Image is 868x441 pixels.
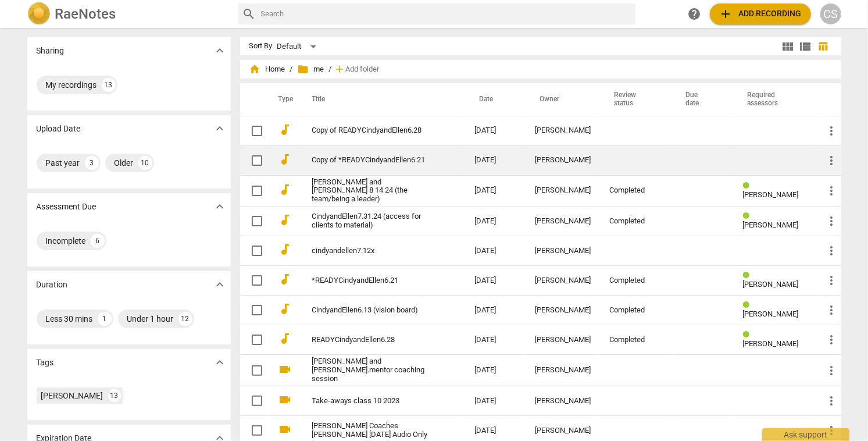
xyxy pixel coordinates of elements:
[102,78,116,92] div: 13
[211,42,228,59] button: Show more
[684,3,705,24] a: Help
[213,44,227,58] span: expand_more
[535,126,591,135] div: [PERSON_NAME]
[825,273,839,287] span: more_vert
[465,145,526,175] td: [DATE]
[671,83,734,116] th: Due date
[600,83,671,116] th: Review status
[27,2,228,26] a: LogoRaeNotes
[609,336,662,344] div: Completed
[249,42,273,51] div: Sort By
[242,7,256,21] span: search
[825,394,839,408] span: more_vert
[815,38,832,55] button: Table view
[298,63,309,75] span: folder
[825,154,839,168] span: more_vert
[535,217,591,226] div: [PERSON_NAME]
[535,186,591,195] div: [PERSON_NAME]
[278,183,292,197] span: audiotrack
[138,156,152,170] div: 10
[820,3,841,24] button: CS
[734,83,816,116] th: Required assessors
[312,276,433,285] a: *READYCindyandEllen6.21
[825,303,839,317] span: more_vert
[278,332,292,346] span: audiotrack
[334,63,346,75] span: add
[609,276,662,285] div: Completed
[465,83,526,116] th: Date
[780,38,797,55] button: Tile view
[465,236,526,266] td: [DATE]
[797,38,815,55] button: List view
[278,302,292,316] span: audiotrack
[825,184,839,198] span: more_vert
[465,296,526,325] td: [DATE]
[312,397,433,406] a: Take-aways class 10 2023
[743,310,799,318] span: [PERSON_NAME]
[312,156,433,165] a: Copy of *READYCindyandEllen6.21
[213,122,227,136] span: expand_more
[249,63,285,75] span: Home
[27,2,51,26] img: Logo
[269,83,298,116] th: Type
[535,366,591,375] div: [PERSON_NAME]
[465,355,526,386] td: [DATE]
[278,393,292,407] span: videocam
[298,63,324,75] span: me
[213,200,227,214] span: expand_more
[46,235,86,247] div: Incomplete
[213,355,227,369] span: expand_more
[609,306,662,315] div: Completed
[743,271,754,280] span: Review status: completed
[278,243,292,257] span: audiotrack
[37,45,65,57] p: Sharing
[46,157,80,169] div: Past year
[312,126,433,135] a: Copy of READYCindyandEllen6.28
[526,83,600,116] th: Owner
[465,207,526,236] td: [DATE]
[278,123,292,137] span: audiotrack
[55,6,116,22] h2: RaeNotes
[312,336,433,344] a: READYCindyandEllen6.28
[743,301,754,310] span: Review status: completed
[609,217,662,226] div: Completed
[211,276,228,293] button: Show more
[278,362,292,376] span: videocam
[719,7,802,21] span: Add recording
[37,357,54,369] p: Tags
[108,389,121,402] div: 13
[346,65,380,74] span: Add folder
[465,386,526,416] td: [DATE]
[278,272,292,286] span: audiotrack
[278,422,292,436] span: videocam
[825,364,839,378] span: more_vert
[535,397,591,406] div: [PERSON_NAME]
[710,3,811,24] button: Upload
[535,247,591,255] div: [PERSON_NAME]
[277,37,320,56] div: Default
[178,312,192,326] div: 12
[743,339,799,348] span: [PERSON_NAME]
[312,178,433,204] a: [PERSON_NAME] and [PERSON_NAME] 8 14 24 (the team/being a leader)
[825,424,839,438] span: more_vert
[762,428,849,441] div: Ask support
[46,313,93,325] div: Less 30 mins
[85,156,99,170] div: 3
[465,116,526,145] td: [DATE]
[743,182,754,190] span: Review status: completed
[37,201,97,213] p: Assessment Due
[290,65,293,74] span: /
[781,40,795,54] span: view_module
[312,247,433,255] a: cindyandellen7.12x
[46,79,97,91] div: My recordings
[211,198,228,215] button: Show more
[825,214,839,228] span: more_vert
[465,325,526,355] td: [DATE]
[743,190,799,199] span: [PERSON_NAME]
[98,312,112,326] div: 1
[743,280,799,289] span: [PERSON_NAME]
[743,212,754,221] span: Review status: completed
[535,336,591,344] div: [PERSON_NAME]
[825,124,839,138] span: more_vert
[37,123,81,135] p: Upload Date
